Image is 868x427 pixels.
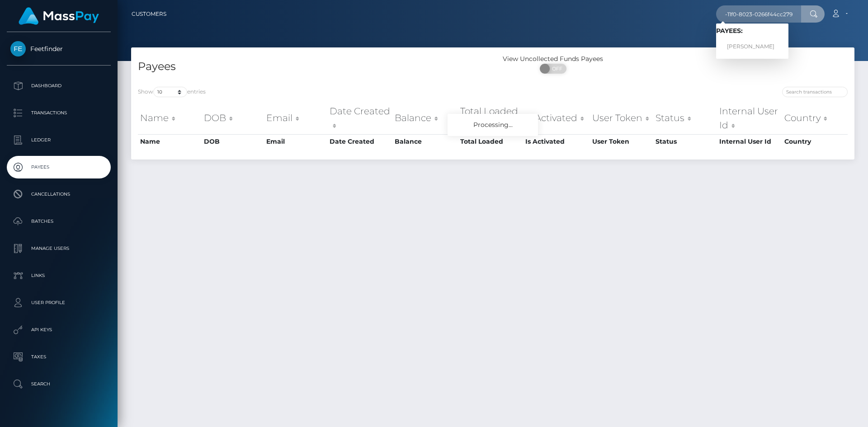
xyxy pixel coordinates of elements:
[138,59,486,75] h4: Payees
[10,296,107,310] p: User Profile
[138,87,206,97] label: Show entries
[202,102,264,134] th: DOB
[153,87,187,97] select: Showentries
[653,134,717,149] th: Status
[7,129,111,151] a: Ledger
[782,87,848,97] input: Search transactions
[7,102,111,124] a: Transactions
[10,377,107,391] p: Search
[716,27,788,35] h6: Payees:
[782,134,848,149] th: Country
[7,210,111,233] a: Batches
[7,75,111,97] a: Dashboard
[590,102,653,134] th: User Token
[10,79,107,93] p: Dashboard
[653,102,717,134] th: Status
[782,102,848,134] th: Country
[7,373,111,395] a: Search
[7,156,111,178] a: Payees
[264,102,327,134] th: Email
[10,215,107,228] p: Batches
[7,346,111,368] a: Taxes
[7,264,111,287] a: Links
[392,134,458,149] th: Balance
[10,106,107,120] p: Transactions
[716,5,801,23] input: Search...
[523,102,590,134] th: Is Activated
[448,114,538,136] div: Processing...
[327,102,393,134] th: Date Created
[327,134,393,149] th: Date Created
[138,102,202,134] th: Name
[10,242,107,255] p: Manage Users
[10,133,107,147] p: Ledger
[717,102,782,134] th: Internal User Id
[392,102,458,134] th: Balance
[716,38,788,55] a: [PERSON_NAME]
[10,41,26,56] img: Feetfinder
[7,291,111,314] a: User Profile
[10,269,107,282] p: Links
[202,134,264,149] th: DOB
[458,134,523,149] th: Total Loaded
[590,134,653,149] th: User Token
[10,323,107,337] p: API Keys
[545,64,567,74] span: OFF
[7,45,111,53] span: Feetfinder
[10,160,107,174] p: Payees
[7,237,111,260] a: Manage Users
[10,350,107,364] p: Taxes
[138,134,202,149] th: Name
[7,319,111,341] a: API Keys
[132,5,166,23] a: Customers
[493,54,613,64] div: View Uncollected Funds Payees
[264,134,327,149] th: Email
[717,134,782,149] th: Internal User Id
[523,134,590,149] th: Is Activated
[10,188,107,201] p: Cancellations
[7,183,111,206] a: Cancellations
[19,7,99,25] img: MassPay Logo
[458,102,523,134] th: Total Loaded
